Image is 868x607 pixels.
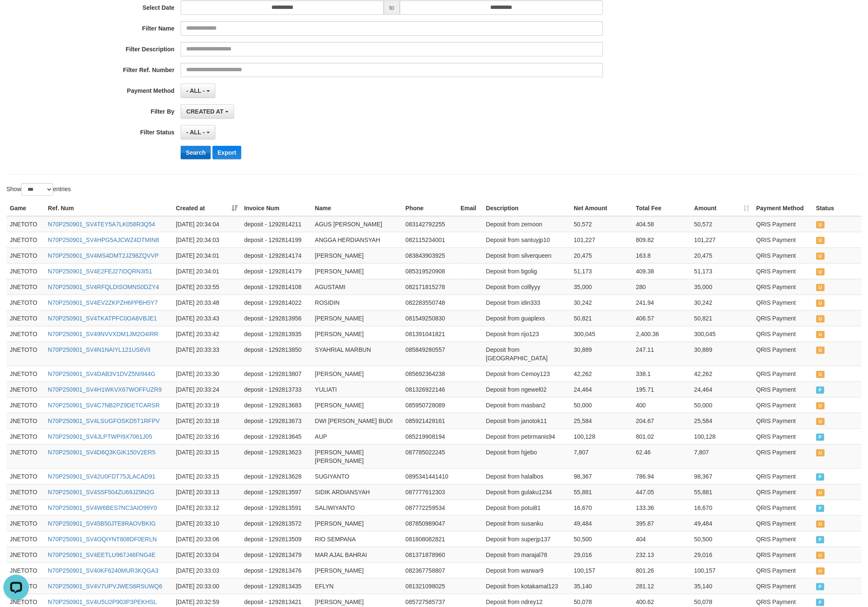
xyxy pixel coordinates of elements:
th: Phone [402,200,457,216]
td: 082171815278 [402,279,457,295]
button: Export [212,146,241,159]
a: N70P250901_SV4JLPTWPI9X7061J05 [48,433,152,440]
td: JNETOTO [6,397,45,413]
button: - ALL - [181,84,215,98]
span: CREATED AT [186,108,223,115]
td: deposit - 1292813479 [241,547,312,562]
th: Game [6,200,45,216]
a: N70P250901_SV4HPG5AJCWZ4DTMIN8 [48,237,159,243]
td: [DATE] 20:33:06 [173,531,241,547]
td: [DATE] 20:33:03 [173,562,241,578]
td: 50,821 [691,310,753,326]
td: 35,140 [570,578,632,594]
td: 300,045 [691,326,753,342]
td: Deposit from halalbos [483,468,570,484]
td: 133.36 [633,500,691,515]
td: QRIS Payment [753,381,813,397]
th: Total Fee [633,200,691,216]
td: QRIS Payment [753,263,813,279]
td: 087785022245 [402,444,457,468]
td: 100,157 [570,562,632,578]
span: UNPAID [816,418,825,425]
td: [DATE] 20:33:43 [173,310,241,326]
td: 081808082821 [402,531,457,547]
td: SYAHRIAL MARBUN [312,342,402,366]
td: [DATE] 20:33:42 [173,326,241,342]
td: 42,262 [570,366,632,381]
th: Net Amount [570,200,632,216]
td: QRIS Payment [753,500,813,515]
td: 16,670 [691,500,753,515]
td: AGUSTAMI [312,279,402,295]
td: deposit - 1292813956 [241,310,312,326]
td: deposit - 1292814179 [241,263,312,279]
td: 29,016 [570,547,632,562]
a: N70P250901_SV4RFQLDISOMNS0DZY4 [48,284,159,290]
td: 241.94 [633,295,691,310]
td: QRIS Payment [753,562,813,578]
span: UNPAID [816,402,825,409]
a: N70P250901_SV4TKATPFC0OA8VBJE1 [48,315,157,322]
td: 30,889 [570,342,632,366]
td: [DATE] 20:33:13 [173,484,241,500]
td: JNETOTO [6,366,45,381]
span: PAID [816,505,825,512]
button: Open LiveChat chat widget [3,3,29,29]
td: 98,367 [570,468,632,484]
td: Deposit from bgolig [483,263,570,279]
td: 24,464 [691,381,753,397]
a: N70P250901_SV4W6BES7NC3AIO99Y0 [48,504,157,511]
a: N70P250901_SV4C7NB2PZ9DETCARSR [48,402,160,409]
td: [PERSON_NAME] [312,326,402,342]
td: 085950728089 [402,397,457,413]
span: PAID [816,387,825,394]
span: UNPAID [816,449,825,457]
a: N70P250901_SV4E2FEJ27IDQRN3I51 [48,268,152,275]
td: 085921428161 [402,413,457,429]
td: QRIS Payment [753,531,813,547]
a: N70P250901_SV40KF6240MUR3KQGA3 [48,567,159,574]
td: JNETOTO [6,381,45,397]
td: 7,807 [570,444,632,468]
td: Deposit from idin333 [483,295,570,310]
td: [PERSON_NAME] [312,366,402,381]
td: deposit - 1292813807 [241,366,312,381]
td: QRIS Payment [753,397,813,413]
button: CREATED AT [181,104,234,119]
td: [DATE] 20:33:15 [173,468,241,484]
td: JNETOTO [6,310,45,326]
td: QRIS Payment [753,547,813,562]
td: Deposit from [GEOGRAPHIC_DATA] [483,342,570,366]
td: JNETOTO [6,429,45,444]
label: Show entries [6,183,71,196]
td: deposit - 1292814108 [241,279,312,295]
td: DWI [PERSON_NAME] BUDI [312,413,402,429]
a: N70P250901_SV42U0FDT75JLACAD91 [48,473,156,480]
th: Invoice Num [241,200,312,216]
td: 801.02 [633,429,691,444]
td: 55,881 [691,484,753,500]
td: 786.94 [633,468,691,484]
td: deposit - 1292813673 [241,413,312,429]
td: 16,670 [570,500,632,515]
td: 083142792255 [402,216,457,232]
td: 163.8 [633,248,691,263]
td: 081371878960 [402,547,457,562]
th: Created at: activate to sort column ascending [173,200,241,216]
td: 50,000 [570,397,632,413]
td: RIO SEMPANA [312,531,402,547]
span: UNPAID [816,489,825,496]
td: deposit - 1292813435 [241,578,312,594]
td: 082115234001 [402,232,457,248]
td: [DATE] 20:34:03 [173,232,241,248]
td: deposit - 1292813733 [241,381,312,397]
span: - ALL - [186,129,205,136]
a: N70P250901_SV4LSUGFOSKD5T1RFPV [48,418,160,424]
th: Amount: activate to sort column ascending [691,200,753,216]
td: deposit - 1292813628 [241,468,312,484]
th: Description [483,200,570,216]
td: 42,262 [691,366,753,381]
a: N70P250901_SV4D6Q3KGIK150V2ER5 [48,449,156,456]
td: Deposit from gulaku1234 [483,484,570,500]
span: UNPAID [816,237,825,244]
